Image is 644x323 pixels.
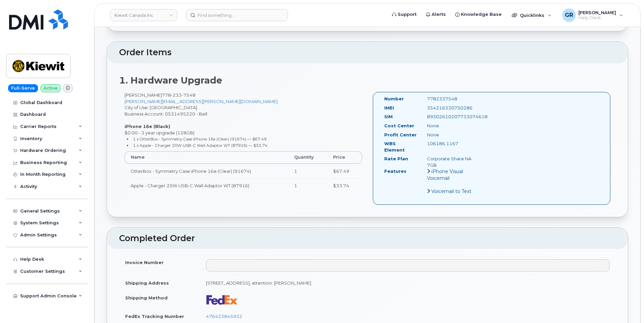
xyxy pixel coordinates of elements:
[125,280,169,286] label: Shipping Address
[327,151,362,163] th: Price
[578,10,616,15] span: [PERSON_NAME]
[162,92,195,98] span: 778
[384,123,414,129] label: Cost Center
[124,164,288,179] td: OtterBox - Symmetry Case iPhone 16e (Clear) (91674)
[384,105,394,111] label: IMEI
[119,48,616,57] h2: Order Items
[119,75,222,86] strong: 1. Hardware Upgrade
[558,8,628,22] div: Gabriel Rains
[288,178,327,193] td: 1
[422,132,481,138] div: None
[422,123,481,129] div: None
[384,168,406,174] label: Features
[133,143,267,148] small: 1 x Apple - Charger 20W USB-C Wall Adaptor WT (87916) — $33.74
[421,8,451,21] a: Alerts
[384,156,408,162] label: Rate Plan
[186,9,288,21] input: Find something...
[507,8,556,22] div: Quicklinks
[125,295,168,301] label: Shipping Method
[288,164,327,179] td: 1
[171,92,182,98] span: 233
[431,188,471,194] span: Voicemail to Text
[427,168,463,181] span: iPhone Visual Voicemail
[384,140,417,153] label: WBS Element
[422,156,481,168] div: Corporate Share NA 7GB
[422,140,481,147] div: 106186.1167
[451,8,506,21] a: Knowledge Base
[327,178,362,193] td: $33.74
[124,99,278,104] a: [PERSON_NAME][EMAIL_ADDRESS][PERSON_NAME][DOMAIN_NAME]
[124,178,288,193] td: Apple - Charger 20W USB-C Wall Adaptor WT (87916)
[125,259,164,266] label: Invoice Number
[206,295,238,305] img: fedex-bc01427081be8802e1fb5a1adb1132915e58a0589d7a9405a0dcbe1127be6add.png
[387,8,421,21] a: Support
[422,96,481,102] div: 7782337548
[422,114,481,120] div: 89302610207733074618
[384,114,393,120] label: SIM
[327,164,362,179] td: $67.49
[133,136,266,141] small: 1 x OtterBox - Symmetry Case iPhone 16e (Clear) (91674) — $67.49
[110,9,177,21] a: Kiewit Canada Inc
[200,276,616,290] td: [STREET_ADDRESS], attention: [PERSON_NAME]
[461,11,502,18] span: Knowledge Base
[206,314,242,319] a: 476423845932
[384,96,404,102] label: Number
[398,11,417,18] span: Support
[432,11,446,18] span: Alerts
[565,11,573,19] span: GR
[125,313,184,320] label: FedEx Tracking Number
[182,92,195,98] span: 7548
[288,151,327,163] th: Quantity
[578,15,616,21] span: Help Desk
[124,151,288,163] th: Name
[615,294,639,318] iframe: Messenger Launcher
[119,92,367,199] div: [PERSON_NAME] City of Use: [GEOGRAPHIC_DATA] Business Account: 0531495220 - Bell $0.00 - 3 year u...
[384,132,417,138] label: Profit Center
[124,124,170,129] strong: iPhone 16e (Black)
[520,12,544,18] span: Quicklinks
[119,234,616,243] h2: Completed Order
[422,105,481,111] div: 354216330750286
